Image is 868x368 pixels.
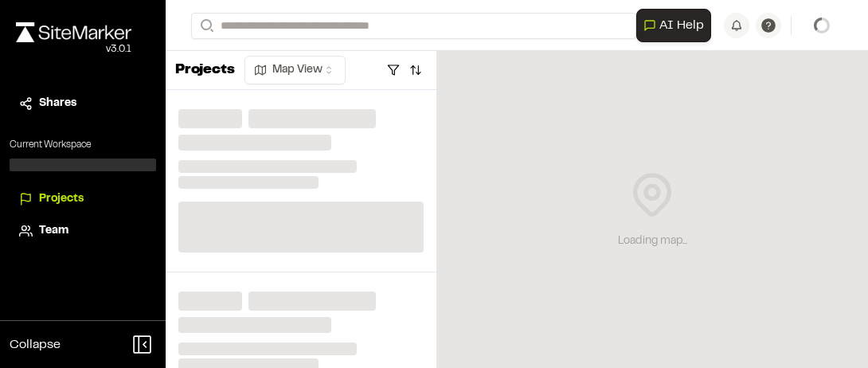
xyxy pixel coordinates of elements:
[191,13,220,39] button: Search
[19,190,147,208] a: Projects
[39,222,68,240] span: Team
[636,9,717,42] div: Open AI Assistant
[10,335,61,354] span: Collapse
[618,233,687,250] div: Loading map...
[19,222,147,240] a: Team
[39,190,84,208] span: Projects
[659,16,704,35] span: AI Help
[16,42,131,57] div: Oh geez...please don't...
[175,60,235,81] p: Projects
[636,9,711,42] button: Open AI Assistant
[39,95,76,112] span: Shares
[10,138,156,152] p: Current Workspace
[19,95,147,112] a: Shares
[16,22,131,42] img: rebrand.png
